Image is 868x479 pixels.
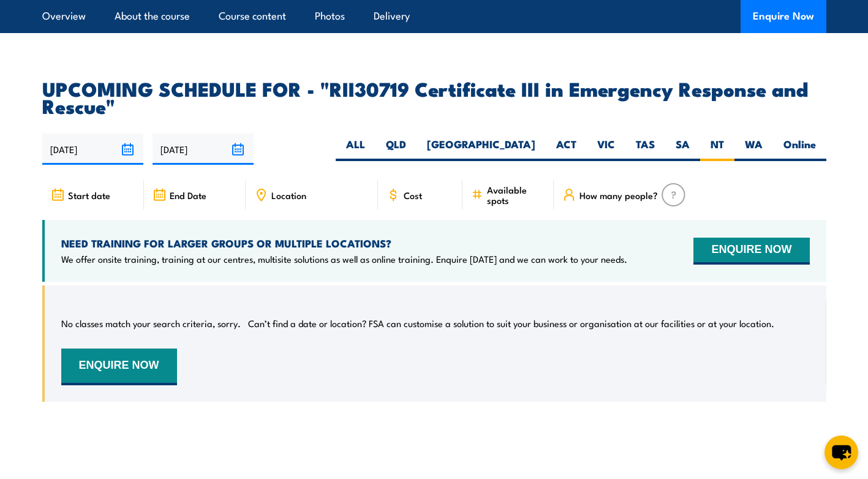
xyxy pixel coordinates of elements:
[404,190,422,200] span: Cost
[579,190,658,200] span: How many people?
[693,238,809,265] button: ENQUIRE NOW
[487,184,545,205] span: Available spots
[546,137,587,161] label: ACT
[61,317,241,330] p: No classes match your search criteria, sorry.
[61,253,627,265] p: We offer onsite training, training at our centres, multisite solutions as well as online training...
[61,349,177,385] button: ENQUIRE NOW
[700,137,734,161] label: NT
[61,236,627,250] h4: NEED TRAINING FOR LARGER GROUPS OR MULTIPLE LOCATIONS?
[825,436,858,469] button: chat-button
[170,190,206,200] span: End Date
[773,137,826,161] label: Online
[336,137,376,161] label: ALL
[153,134,254,165] input: To date
[271,190,306,200] span: Location
[587,137,625,161] label: VIC
[417,137,546,161] label: [GEOGRAPHIC_DATA]
[68,190,110,200] span: Start date
[665,137,700,161] label: SA
[734,137,773,161] label: WA
[248,317,774,330] p: Can’t find a date or location? FSA can customise a solution to suit your business or organisation...
[376,137,417,161] label: QLD
[625,137,665,161] label: TAS
[42,80,826,114] h2: UPCOMING SCHEDULE FOR - "RII30719 Certificate III in Emergency Response and Rescue"
[42,134,143,165] input: From date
